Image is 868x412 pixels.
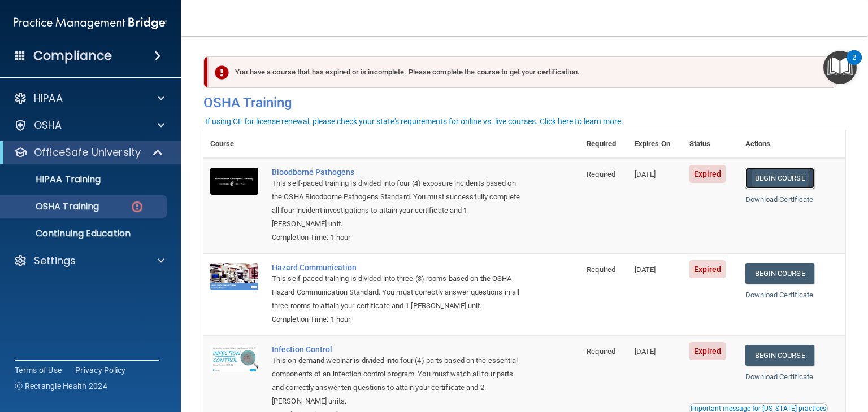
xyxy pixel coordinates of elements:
[130,200,144,214] img: danger-circle.6113f641.png
[745,168,814,189] a: Begin Course
[635,170,656,178] span: [DATE]
[745,291,814,299] a: Download Certificate
[205,117,623,125] div: If using CE for license renewal, please check your state's requirements for online vs. live cours...
[272,263,523,272] a: Hazard Communication
[587,170,615,178] span: Required
[635,347,656,356] span: [DATE]
[683,130,739,158] th: Status
[272,168,523,177] a: Bloodborne Pathogens
[34,119,62,132] p: OSHA
[580,130,627,158] th: Required
[7,201,99,212] p: OSHA Training
[15,380,107,392] span: Ⓒ Rectangle Health 2024
[34,91,63,105] p: HIPAA
[34,146,141,159] p: OfficeSafe University
[203,130,265,158] th: Course
[7,228,162,239] p: Continuing Education
[689,165,726,183] span: Expired
[739,130,846,158] th: Actions
[689,260,726,278] span: Expired
[7,174,101,185] p: HIPAA Training
[203,95,845,111] h4: OSHA Training
[628,130,683,158] th: Expires On
[203,116,625,127] button: If using CE for license renewal, please check your state's requirements for online vs. live cours...
[14,119,164,132] a: OSHA
[272,354,523,408] div: This on-demand webinar is divided into four (4) parts based on the essential components of an inf...
[272,345,523,354] a: Infection Control
[587,347,615,356] span: Required
[208,56,837,88] div: You have a course that has expired or is incomplete. Please complete the course to get your certi...
[745,195,814,204] a: Download Certificate
[635,265,656,274] span: [DATE]
[852,58,856,72] div: 2
[14,12,167,34] img: PMB logo
[15,365,62,376] a: Terms of Use
[272,313,523,326] div: Completion Time: 1 hour
[14,254,164,268] a: Settings
[215,65,229,80] img: exclamation-circle-solid-danger.72ef9ffc.png
[34,254,76,268] p: Settings
[823,51,857,84] button: Open Resource Center, 2 new notifications
[75,365,126,376] a: Privacy Policy
[272,231,523,244] div: Completion Time: 1 hour
[272,272,523,313] div: This self-paced training is divided into three (3) rooms based on the OSHA Hazard Communication S...
[272,177,523,231] div: This self-paced training is divided into four (4) exposure incidents based on the OSHA Bloodborne...
[691,405,826,412] div: Important message for [US_STATE] practices
[745,263,814,284] a: Begin Course
[14,146,164,159] a: OfficeSafe University
[14,91,164,105] a: HIPAA
[587,265,615,274] span: Required
[673,338,854,383] iframe: Drift Widget Chat Controller
[33,48,112,64] h4: Compliance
